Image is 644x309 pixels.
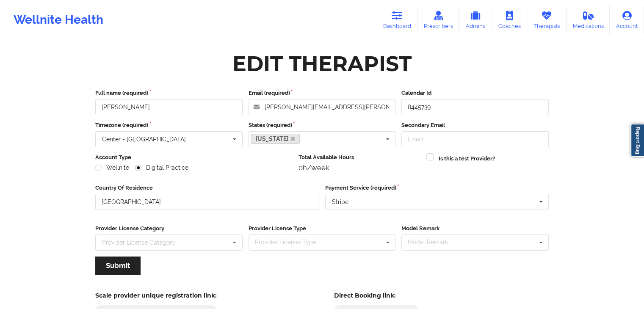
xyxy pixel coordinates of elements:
[401,224,549,233] label: Model Remark
[95,224,243,233] label: Provider License Category
[401,99,549,115] input: Calendar Id
[102,136,186,142] div: Center - [GEOGRAPHIC_DATA]
[299,153,421,162] label: Total Available Hours
[332,199,348,205] div: Stripe
[95,153,293,162] label: Account Type
[610,6,644,34] a: Account
[232,50,412,77] div: Edit Therapist
[401,121,549,130] label: Secondary Email
[102,240,175,246] div: Provider License Category
[95,89,243,97] label: Full name (required)
[459,6,492,34] a: Admins
[249,89,396,97] label: Email (required)
[249,99,396,115] input: Email address
[439,154,495,163] label: Is this a test Provider?
[630,124,644,157] a: Report Bug
[401,131,549,147] input: Email
[401,89,549,97] label: Calendar Id
[95,292,217,299] h5: Scale provider unique registration link:
[95,121,243,130] label: Timezone (required)
[95,257,141,275] button: Submit
[567,6,610,34] a: Medications
[527,6,567,34] a: Therapists
[417,6,459,34] a: Prescribers
[95,99,243,115] input: Full name
[253,237,329,247] div: Provider License Type
[95,184,319,192] label: Country Of Residence
[95,164,129,171] label: Wellnite
[299,163,421,172] div: 0h/week
[135,164,188,171] label: Digital Practice
[406,237,460,247] div: Model Remark
[251,134,300,144] a: [US_STATE]
[492,6,527,34] a: Coaches
[249,224,396,233] label: Provider License Type
[325,184,549,192] label: Payment Service (required)
[249,121,396,130] label: States (required)
[334,292,419,299] h5: Direct Booking link:
[377,6,417,34] a: Dashboard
